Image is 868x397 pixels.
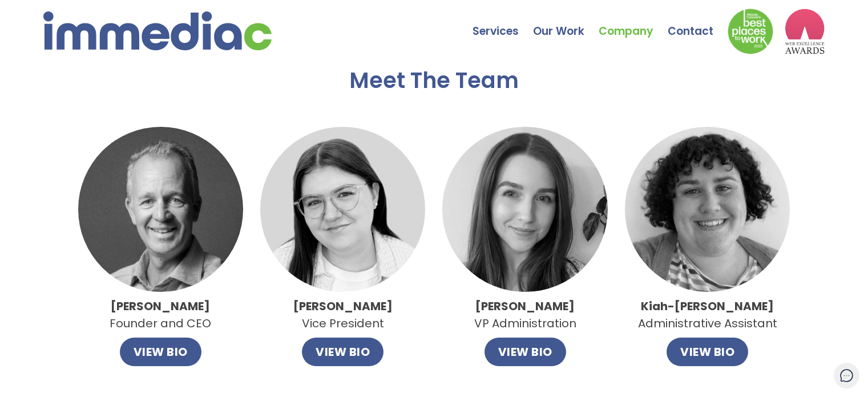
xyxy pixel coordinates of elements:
[120,338,201,366] button: VIEW BIO
[599,3,668,43] a: Company
[667,338,748,366] button: VIEW BIO
[474,298,576,332] p: VP Administration
[473,3,533,43] a: Services
[485,338,566,366] button: VIEW BIO
[625,127,790,292] img: imageedit_1_9466638877.jpg
[111,298,210,314] strong: [PERSON_NAME]
[293,298,393,314] strong: [PERSON_NAME]
[641,298,774,314] strong: Kiah-[PERSON_NAME]
[78,127,243,292] img: John.jpg
[533,3,599,43] a: Our Work
[442,127,607,292] img: Alley.jpg
[728,9,773,54] img: Down
[785,9,825,54] img: logo2_wea_nobg.webp
[668,3,728,43] a: Contact
[302,338,383,366] button: VIEW BIO
[349,69,519,93] h2: Meet The Team
[43,11,272,50] img: immediac
[110,298,211,332] p: Founder and CEO
[293,298,393,332] p: Vice President
[475,298,575,314] strong: [PERSON_NAME]
[260,127,425,292] img: Catlin.jpg
[638,298,777,332] p: Administrative Assistant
